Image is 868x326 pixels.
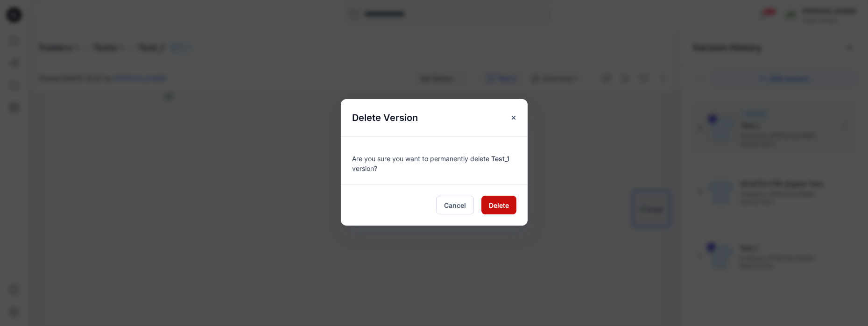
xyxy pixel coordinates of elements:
[489,200,509,210] span: Delete
[491,155,509,163] span: Test_1
[436,196,474,214] button: Cancel
[505,109,522,126] button: Close
[481,196,516,214] button: Delete
[444,200,466,210] span: Cancel
[341,99,429,136] h5: Delete Version
[352,148,516,173] div: Are you sure you want to permanently delete version?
